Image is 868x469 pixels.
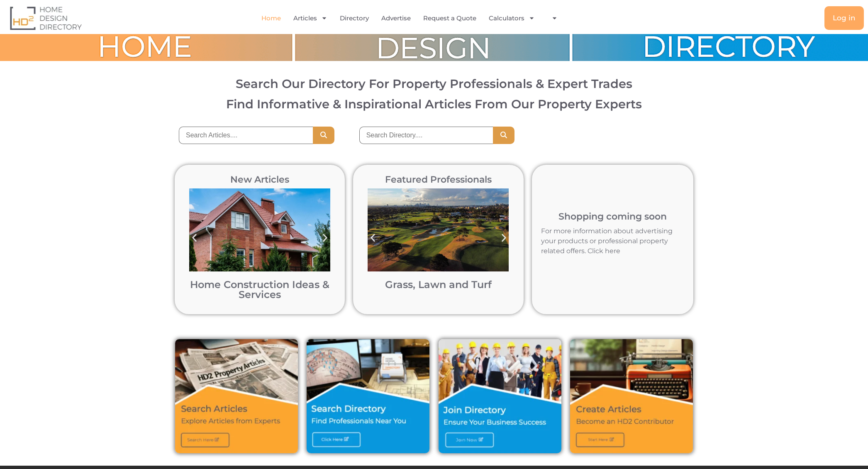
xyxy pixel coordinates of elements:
div: Next slide [495,229,513,247]
div: Previous slide [185,229,204,247]
a: Calculators [489,9,535,28]
span: Log in [833,15,856,22]
h2: Featured Professionals [363,175,513,184]
a: Home Construction Ideas & Services [190,278,329,300]
a: Advertise [381,9,411,28]
div: 1 / 12 [185,184,334,304]
nav: Menu [176,9,649,28]
h2: New Articles [185,175,334,184]
button: Search [493,127,514,144]
div: 1 / 12 [363,184,513,304]
button: Search [313,127,334,144]
a: Grass, Lawn and Turf [385,278,492,291]
a: Home [261,9,281,28]
div: Previous slide [363,229,382,247]
a: Log in [824,6,864,30]
h3: Find Informative & Inspirational Articles From Our Property Experts [17,98,851,110]
div: Next slide [316,229,334,247]
a: Directory [340,9,369,28]
h2: Search Our Directory For Property Professionals & Expert Trades [17,78,851,90]
a: Articles [293,9,327,28]
input: Search Directory.... [359,127,493,144]
input: Search Articles.... [179,127,313,144]
img: Bonnie Doon Golf Club in Sydney post turf pigment [368,188,509,271]
a: Request a Quote [423,9,476,28]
